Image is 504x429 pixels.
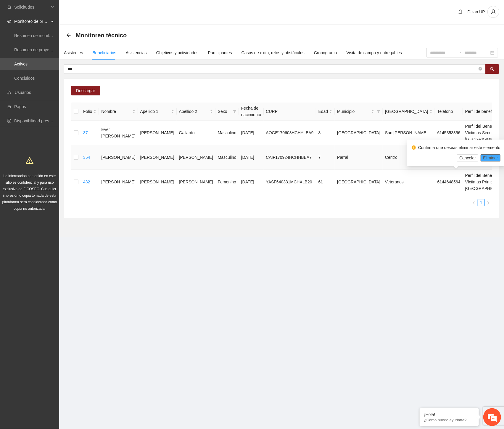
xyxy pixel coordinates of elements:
div: Casos de éxito, retos y obstáculos [241,49,305,56]
span: Folio [83,108,92,115]
a: Concluidos [14,76,35,81]
span: bell [456,9,465,14]
span: filter [377,110,380,113]
span: Solicitudes [14,1,49,13]
td: [DATE] [239,170,264,194]
span: search [490,67,494,72]
span: Apellido 1 [140,108,170,115]
span: arrow-left [66,33,71,38]
td: [DATE] [239,121,264,145]
div: Cronograma [314,49,337,56]
div: Chatee con nosotros ahora [31,30,99,38]
span: close-circle [479,66,482,72]
a: 37 [83,130,88,135]
a: Pagos [14,104,26,109]
span: Estamos en línea. [34,79,82,139]
td: Masculino [215,121,239,145]
th: Fecha de nacimiento [239,103,264,121]
div: Asistentes [64,49,83,56]
td: YASF640331MCHXLB20 [264,170,316,194]
div: Objetivos y actividades [156,49,199,56]
th: Edad [316,103,335,121]
td: Masculino [215,145,239,170]
div: Participantes [208,49,232,56]
td: Femenino [215,170,239,194]
span: Eliminar [483,155,498,161]
th: Teléfono [435,103,463,121]
td: [PERSON_NAME] [138,170,177,194]
a: Disponibilidad presupuestal [14,119,65,123]
td: [GEOGRAPHIC_DATA] [335,170,383,194]
li: Previous Page [471,199,478,206]
div: Beneficiarios [93,49,116,56]
td: [PERSON_NAME] [177,145,215,170]
span: La información contenida en este sitio es confidencial y para uso exclusivo de FICOSEC. Cualquier... [2,174,57,211]
span: Dizan UP [468,9,485,14]
span: filter [376,107,381,116]
a: Activos [14,62,28,66]
td: 6145353356 [435,121,463,145]
td: [PERSON_NAME] [99,170,138,194]
div: Back [66,33,71,38]
th: Apellido 1 [138,103,177,121]
span: to [457,50,462,55]
td: [GEOGRAPHIC_DATA] [335,121,383,145]
td: 61 [316,170,335,194]
span: Apellido 2 [179,108,209,115]
span: Monitoreo de proyectos [14,15,49,27]
span: Nombre [101,108,131,115]
button: left [471,199,478,206]
span: inbox [7,5,11,9]
th: Colonia [383,103,435,121]
a: 1 [478,199,484,206]
td: AOGE170608HCHYLBA9 [264,121,316,145]
td: Ever [PERSON_NAME] [99,121,138,145]
th: CURP [264,103,316,121]
span: [GEOGRAPHIC_DATA] [385,108,428,115]
td: [DATE] [239,145,264,170]
li: Next Page [485,199,492,206]
span: Descargar [76,87,95,94]
a: 432 [83,180,90,184]
span: warning [26,157,33,164]
span: eye [7,19,11,23]
span: swap-right [457,50,462,55]
span: filter [233,110,236,113]
a: Resumen de proyectos aprobados [14,47,78,52]
div: Confirma que deseas eliminar este elemento [418,144,500,151]
td: Parral [335,145,383,170]
span: Cancelar [459,155,476,161]
th: Municipio [335,103,383,121]
span: Sexo [218,108,231,115]
span: right [487,201,490,205]
button: Descargar [71,86,100,95]
td: 8 [316,121,335,145]
td: Veteranos [383,170,435,194]
button: Eliminar [481,154,500,161]
p: ¿Cómo puedo ayudarte? [424,418,474,422]
button: bell [456,7,465,17]
td: [PERSON_NAME] [177,170,215,194]
td: CAIF170924HCHHBBA7 [264,145,316,170]
th: Nombre [99,103,138,121]
a: Usuarios [15,90,31,95]
button: Cancelar [457,154,478,161]
div: Minimizar ventana de chat en vivo [97,3,111,17]
span: close-circle [479,67,482,71]
div: Asistencias [126,49,147,56]
button: user [487,6,499,18]
span: Edad [318,108,328,115]
textarea: Escriba su mensaje y pulse “Intro” [3,162,113,183]
button: right [485,199,492,206]
a: 354 [83,155,90,160]
td: 6144648564 [435,170,463,194]
th: Folio [81,103,99,121]
td: [PERSON_NAME] [138,121,177,145]
span: Monitoreo técnico [76,31,127,40]
td: 7 [316,145,335,170]
span: Municipio [337,108,370,115]
a: Resumen de monitoreo [14,33,57,38]
div: ¡Hola! [424,412,474,417]
td: [PERSON_NAME] [138,145,177,170]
